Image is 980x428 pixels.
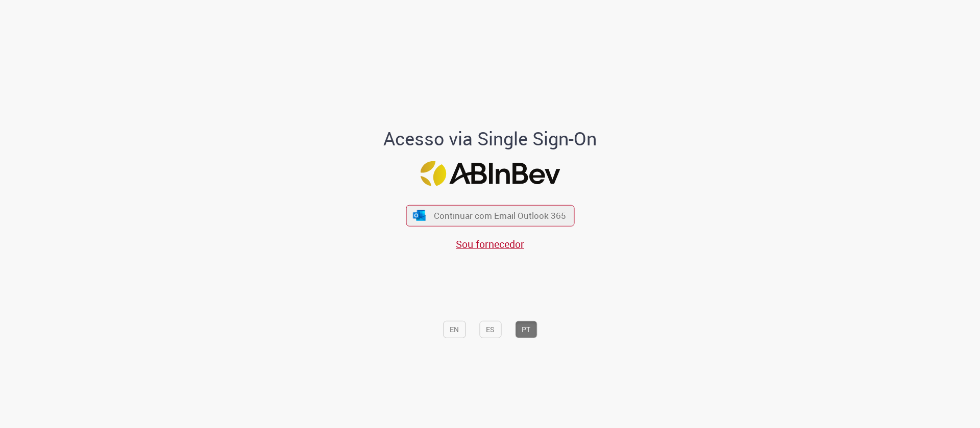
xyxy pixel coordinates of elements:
img: ícone Azure/Microsoft 360 [412,210,427,221]
h1: Acesso via Single Sign-On [349,129,632,149]
button: ES [479,321,501,338]
button: PT [515,321,537,338]
button: ícone Azure/Microsoft 360 Continuar com Email Outlook 365 [406,205,574,226]
a: Sou fornecedor [456,237,524,250]
span: Continuar com Email Outlook 365 [434,210,566,221]
img: Logo ABInBev [420,161,560,186]
button: EN [443,321,465,338]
